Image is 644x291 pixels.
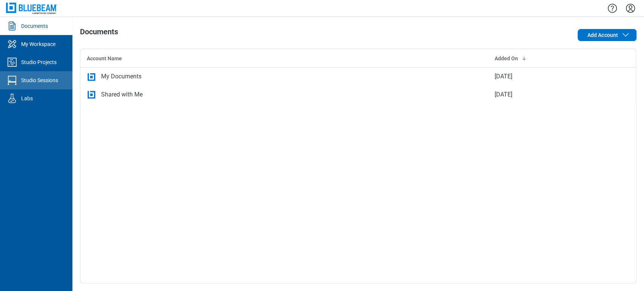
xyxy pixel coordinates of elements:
[21,22,48,30] div: Documents
[21,77,58,84] div: Studio Sessions
[21,58,57,66] div: Studio Projects
[624,2,636,15] button: Settings
[80,28,118,40] h1: Documents
[6,3,57,14] img: Bluebeam, Inc.
[101,90,143,99] div: Shared with Me
[80,49,636,104] table: bb-data-table
[21,40,55,48] div: My Workspace
[87,55,483,62] div: Account Name
[6,56,18,68] svg: Studio Projects
[489,67,599,86] td: [DATE]
[6,74,18,86] svg: Studio Sessions
[489,86,599,104] td: [DATE]
[6,38,18,50] svg: My Workspace
[21,95,33,102] div: Labs
[578,29,636,41] button: Add Account
[495,55,593,62] div: Added On
[6,20,18,32] svg: Documents
[587,31,618,39] span: Add Account
[6,92,18,104] svg: Labs
[101,72,141,81] div: My Documents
